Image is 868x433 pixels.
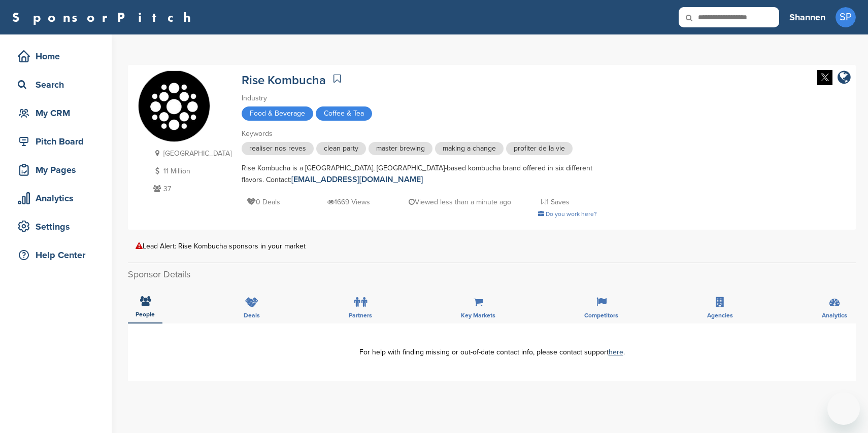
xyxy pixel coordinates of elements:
span: master brewing [369,142,432,155]
span: Competitors [584,312,618,318]
div: Pitch Board [15,132,102,151]
p: [GEOGRAPHIC_DATA] [151,147,231,160]
a: My CRM [10,101,102,125]
span: realiser nos reves [242,142,314,155]
span: Agencies [707,312,733,318]
a: My Pages [10,158,102,182]
div: Settings [15,218,102,236]
span: Food & Beverage [242,106,313,121]
a: Settings [10,215,102,238]
a: Pitch Board [10,130,102,153]
p: 37 [151,183,231,195]
div: For help with finding missing or out-of-date contact info, please contact support . [143,349,841,356]
div: Search [15,76,102,94]
span: SP [836,7,856,27]
p: Viewed less than a minute ago [409,196,511,208]
a: Analytics [10,187,102,210]
span: Do you work here? [546,210,597,218]
a: here [609,348,623,356]
span: making a change [435,142,504,155]
a: Home [10,45,102,68]
h2: Sponsor Details [128,268,856,281]
span: profiter de la vie [506,142,573,155]
a: Rise Kombucha [242,73,326,88]
div: My CRM [15,104,102,122]
p: 1669 Views [327,196,370,208]
p: 11 Million [151,165,231,177]
div: Help Center [15,246,102,264]
span: clean party [316,142,366,155]
p: 1 Saves [541,196,570,208]
span: People [136,311,155,317]
a: [EMAIL_ADDRESS][DOMAIN_NAME] [291,174,423,185]
span: Key Markets [461,312,495,318]
a: Do you work here? [538,210,597,218]
a: Help Center [10,243,102,267]
div: Industry [242,93,597,104]
div: Rise Kombucha is a [GEOGRAPHIC_DATA], [GEOGRAPHIC_DATA]-based kombucha brand offered in six diffe... [242,163,597,186]
a: company link [838,70,851,87]
div: My Pages [15,161,102,179]
p: 0 Deals [247,196,280,208]
h3: Shannen [789,10,825,24]
iframe: Button to launch messaging window [827,392,860,425]
img: Sponsorpitch & Rise Kombucha [139,71,210,142]
span: Deals [244,312,260,318]
span: Analytics [822,312,847,318]
span: Partners [349,312,372,318]
a: Shannen [789,6,825,28]
img: Twitter white [817,70,832,85]
a: SponsorPitch [12,11,197,24]
span: Coffee & Tea [316,106,372,121]
div: Keywords [242,128,597,139]
a: Search [10,73,102,96]
div: Lead Alert: Rise Kombucha sponsors in your market [136,242,848,250]
div: Home [15,47,102,65]
div: Analytics [15,189,102,207]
